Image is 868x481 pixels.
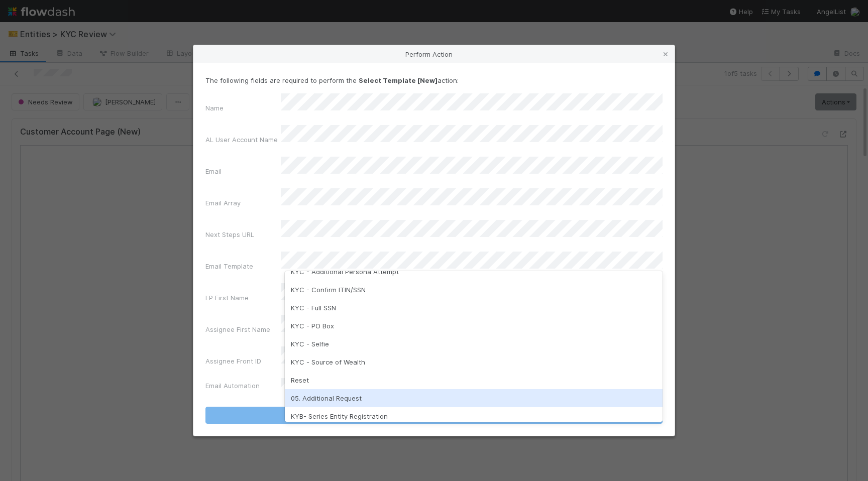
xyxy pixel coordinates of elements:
[205,103,224,113] label: Name
[285,299,663,317] div: KYC - Full SSN
[205,261,253,271] label: Email Template
[285,281,663,299] div: KYC - Confirm ITIN/SSN
[205,166,222,176] label: Email
[285,335,663,353] div: KYC - Selfie
[205,135,278,145] label: AL User Account Name
[193,45,675,63] div: Perform Action
[205,293,249,303] label: LP First Name
[359,76,438,84] strong: Select Template [New]
[205,198,241,208] label: Email Array
[205,229,254,239] label: Next Steps URL
[285,389,663,407] div: 05. Additional Request
[205,407,663,424] button: Select Template [New]
[205,75,663,85] p: The following fields are required to perform the action:
[205,381,260,391] label: Email Automation
[285,407,663,425] div: KYB- Series Entity Registration
[205,356,261,366] label: Assignee Front ID
[285,263,663,281] div: KYC - Additional Persona Attempt
[285,371,663,389] div: Reset
[205,324,270,334] label: Assignee First Name
[285,317,663,335] div: KYC - PO Box
[285,353,663,371] div: KYC - Source of Wealth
